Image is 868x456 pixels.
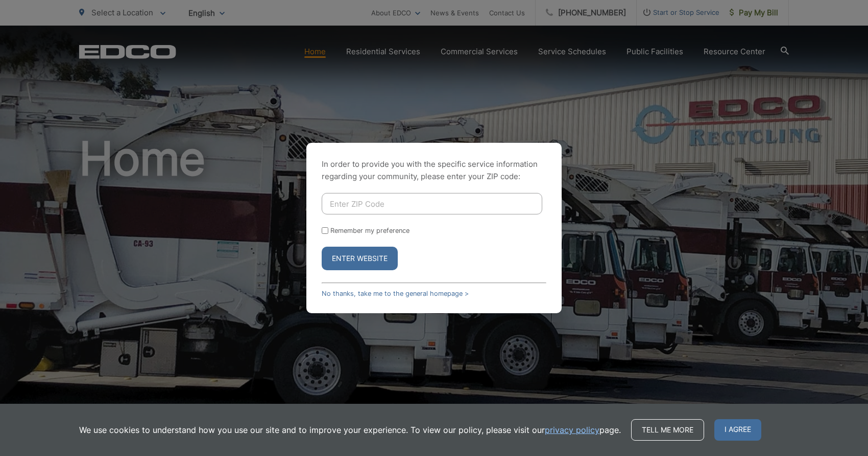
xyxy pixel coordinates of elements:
[631,419,704,441] a: Tell me more
[545,424,599,436] a: privacy policy
[79,424,621,436] p: We use cookies to understand how you use our site and to improve your experience. To view our pol...
[322,193,542,214] input: Enter ZIP Code
[322,247,398,270] button: Enter Website
[330,227,409,234] label: Remember my preference
[322,158,546,183] p: In order to provide you with the specific service information regarding your community, please en...
[322,290,469,297] a: No thanks, take me to the general homepage >
[714,419,761,441] span: I agree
